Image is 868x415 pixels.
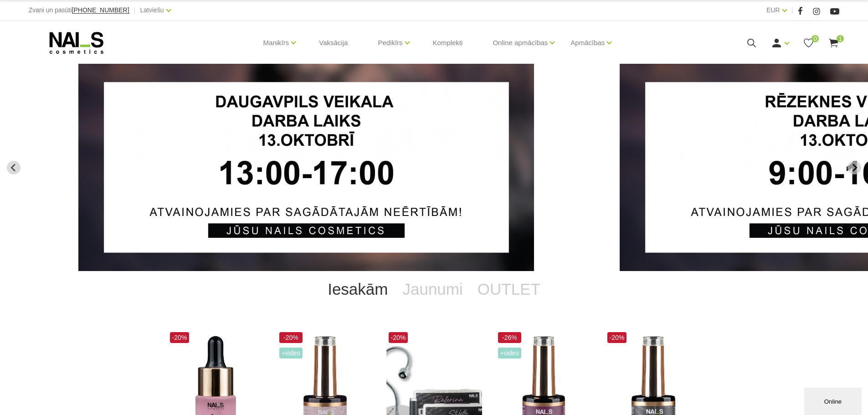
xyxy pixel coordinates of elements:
[493,25,548,61] a: Online apmācības
[812,35,819,42] span: 0
[170,332,190,343] span: -20%
[837,35,844,42] span: 1
[72,7,129,14] a: [PHONE_NUMBER]
[847,161,861,174] button: Next slide
[320,271,395,307] a: Iesakām
[279,348,303,359] span: +Video
[78,64,599,271] li: 1 of 13
[395,271,470,307] a: Jaunumi
[570,25,605,61] a: Apmācības
[312,21,355,65] a: Vaksācija
[828,37,839,49] a: 1
[72,6,129,14] span: [PHONE_NUMBER]
[607,332,627,343] span: -20%
[389,332,408,343] span: -20%
[470,271,548,307] a: OUTLET
[140,5,164,15] a: Latviešu
[378,25,402,61] a: Pedikīrs
[263,25,289,61] a: Manikīrs
[804,386,863,415] iframe: chat widget
[498,348,522,359] span: +Video
[803,37,814,49] a: 0
[426,21,470,65] a: Komplekti
[7,161,21,174] button: Previous slide
[279,332,303,343] span: -20%
[29,5,129,16] div: Zvani un pasūti
[791,5,793,16] span: |
[134,5,136,16] span: |
[766,5,780,15] a: EUR
[498,332,522,343] span: -26%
